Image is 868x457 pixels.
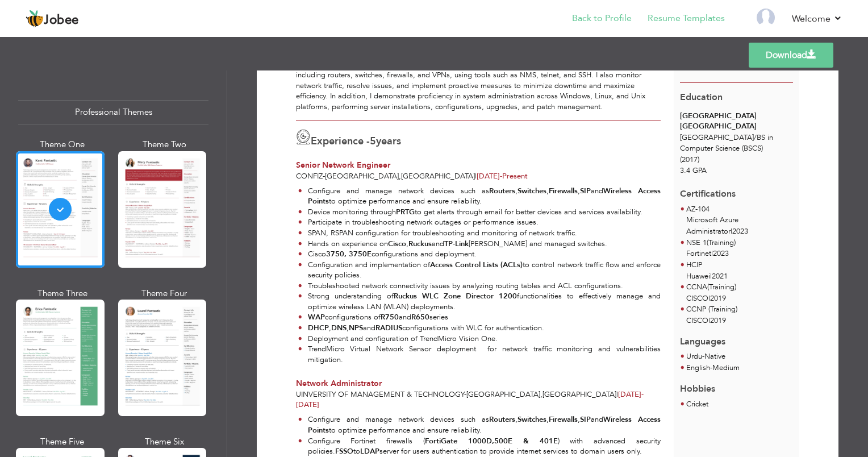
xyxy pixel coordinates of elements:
[326,249,372,259] strong: 3750, 3750E
[489,414,515,425] strong: Routers
[749,43,833,68] a: Download
[296,38,661,112] p: Experienced Senior Network Engineer | IT Support Engineer | Cloud Engineer | AZ-104 | Microsoft 3...
[572,12,632,25] a: Back to Profile
[370,134,376,148] span: 5
[680,155,699,165] span: (2017)
[500,171,502,181] span: -
[18,436,107,448] div: Theme Five
[411,312,429,322] strong: R650
[444,239,469,249] strong: TP-Link
[298,217,661,228] li: Participate in troubleshooting network outages or performance issues.
[18,288,107,300] div: Theme Three
[792,12,842,26] a: Welcome
[466,389,540,400] span: [GEOGRAPHIC_DATA]
[296,389,644,410] span: [DATE]
[711,248,713,259] span: |
[686,282,736,292] span: CCNA(Training)
[754,132,757,143] span: /
[298,260,661,281] li: Configuration and implementation of to control network traffic flow and enforce security policies.
[325,171,399,181] span: [GEOGRAPHIC_DATA]
[686,248,737,260] p: Fortinet 2023
[370,134,401,149] label: years
[686,293,737,305] p: CISCO 2019
[298,436,661,457] li: Configure Fortinet firewalls ( ) with advanced security policies. to server for users authenticat...
[549,414,578,425] strong: Firewalls
[464,389,466,400] span: -
[549,186,578,196] strong: Firewalls
[399,171,401,181] span: ,
[686,315,737,327] p: CISCO 2019
[120,288,209,300] div: Theme Four
[648,12,725,25] a: Resume Templates
[686,204,710,214] span: AZ-104
[477,171,502,181] span: [DATE]
[298,228,661,239] li: SPAN, RSPAN configuration for troubleshooting and monitoring of network traffic.
[686,363,710,373] span: English
[298,291,661,312] li: Strong understanding of functionalities to effectively manage and optimize wireless LAN (WLAN) de...
[680,165,707,176] span: 3.4 GPA
[388,239,406,249] strong: Cisco
[296,171,323,181] span: Confiz
[298,239,661,250] li: Hands on experience on , and [PERSON_NAME] and managed switches.
[323,171,325,181] span: -
[680,91,723,103] span: Education
[308,312,325,322] strong: WAP
[680,111,793,132] div: [GEOGRAPHIC_DATA] [GEOGRAPHIC_DATA]
[26,10,44,28] img: jobee.io
[375,323,402,333] strong: RADIUS
[708,315,710,326] span: |
[680,327,725,348] span: Languages
[477,171,528,181] span: Present
[296,160,390,171] span: Senior Network Engineer
[686,215,793,238] p: Microsoft Azure Administrator 2023
[335,446,353,456] strong: FSSO
[686,351,725,363] li: Native
[731,226,732,236] span: |
[298,334,661,344] li: Deployment and configuration of TrendMicro Vision One.
[686,351,702,362] span: Urdu
[686,238,736,248] span: NSE 1(Training)
[686,363,740,374] li: Medium
[430,260,523,270] strong: Access Control Lists (ACLs)
[489,186,515,196] strong: Routers
[298,312,661,323] li: configurations of and series
[686,304,737,314] span: CCNP (Training)
[396,207,415,217] strong: PRTG
[296,389,464,400] span: Uinversity of Management & Technology
[401,171,475,181] span: [GEOGRAPHIC_DATA]
[298,249,661,260] li: Cisco configurations and deployment.
[680,132,773,153] span: [GEOGRAPHIC_DATA] BS in Computer Science (BSCS)
[710,363,712,373] span: -
[641,389,644,400] span: -
[425,436,558,446] strong: FortiGate 1000D,500E & 401E
[540,389,542,400] span: ,
[298,344,661,365] li: TrendMicro Virtual Network Sensor deployment for network traffic monitoring and vulnerabilities m...
[349,323,363,333] strong: NPS
[757,9,775,27] img: Profile Img
[686,271,737,282] p: Huawei 2021
[18,139,107,151] div: Theme One
[381,312,399,322] strong: R750
[44,14,79,27] span: Jobee
[710,271,712,281] span: |
[618,389,644,400] span: [DATE]
[394,291,517,301] strong: Ruckus WLC Zone Director 1200
[18,100,208,124] div: Professional Themes
[308,323,329,333] strong: DHCP
[311,134,370,148] span: Experience -
[680,383,715,395] span: Hobbies
[680,179,736,201] span: Certifications
[308,414,661,435] strong: Wireless Access Points
[686,260,702,270] span: HCIP
[298,281,661,292] li: Troubleshooted network connectivity issues by analyzing routing tables and ACL configurations.
[580,414,591,425] strong: SIP
[518,186,546,196] strong: Switches
[708,293,710,304] span: |
[580,186,591,196] strong: SIP
[518,414,546,425] strong: Switches
[298,186,661,207] li: Configure and manage network devices such as , , , and to optimize performance and ensure reliabi...
[702,351,704,362] span: -
[542,389,616,400] span: [GEOGRAPHIC_DATA]
[308,186,661,207] strong: Wireless Access Points
[296,378,382,389] span: Network Administrator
